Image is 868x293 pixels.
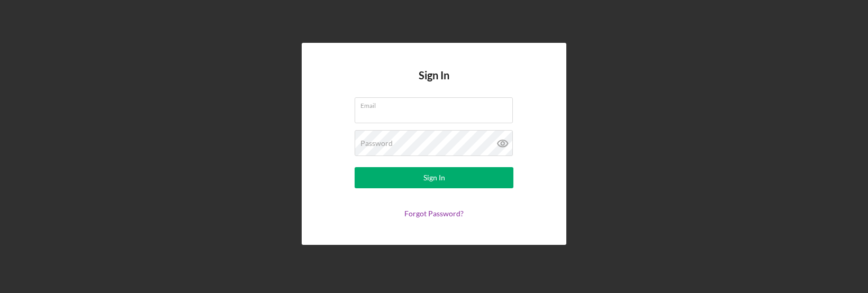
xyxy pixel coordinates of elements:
button: Sign In [355,167,513,188]
label: Email [360,98,513,109]
h4: Sign In [419,69,449,97]
a: Forgot Password? [404,209,464,218]
label: Password [360,139,393,148]
div: Sign In [423,167,445,188]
